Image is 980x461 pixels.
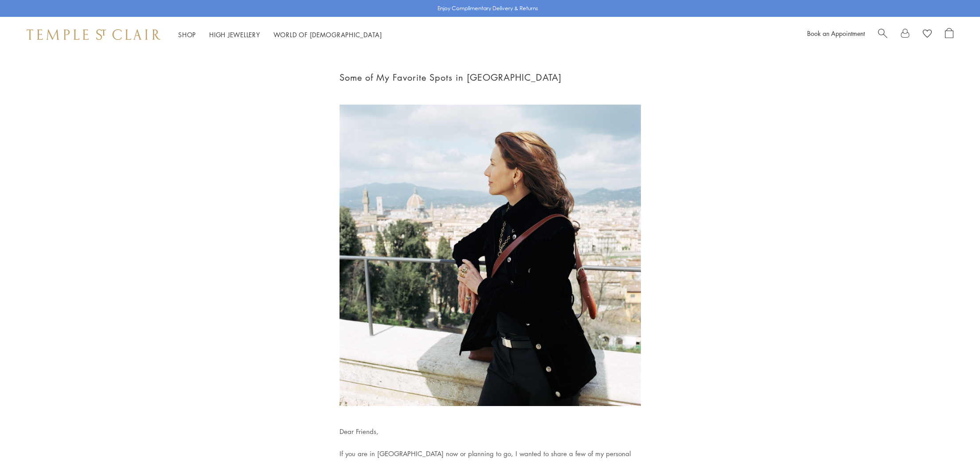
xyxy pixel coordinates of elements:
a: World of [DEMOGRAPHIC_DATA]World of [DEMOGRAPHIC_DATA] [273,30,382,39]
a: View Wishlist [923,28,932,41]
h1: Some of My Favorite Spots in [GEOGRAPHIC_DATA] [340,70,641,85]
a: Open Shopping Bag [945,28,953,41]
iframe: Gorgias live chat messenger [936,419,971,452]
img: Temple St. Clair [27,29,160,40]
a: High JewelleryHigh Jewellery [209,30,260,39]
a: Search [878,28,887,41]
p: Enjoy Complimentary Delivery & Returns [437,4,538,13]
nav: Main navigation [178,29,382,40]
a: ShopShop [178,30,196,39]
a: Book an Appointment [807,29,865,38]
